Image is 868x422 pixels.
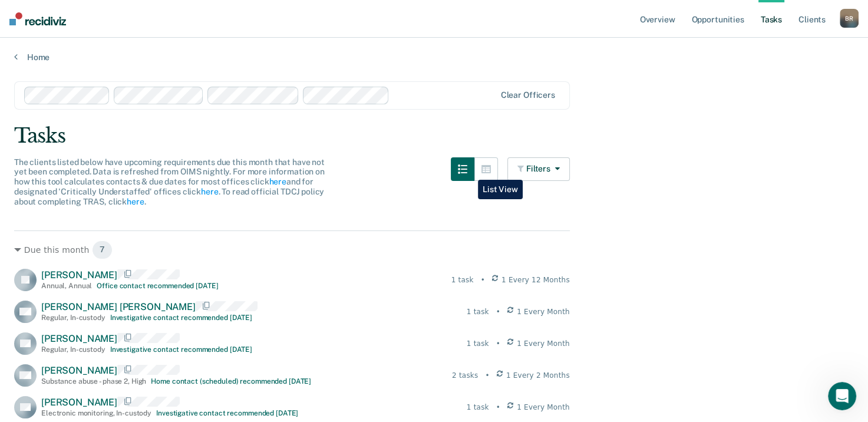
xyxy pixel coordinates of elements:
[110,314,252,322] div: Investigative contact recommended [DATE]
[41,282,92,290] div: Annual , Annual
[127,197,144,206] a: here
[467,338,489,349] div: 1 task
[9,12,66,25] img: Recidiviz
[14,124,854,148] div: Tasks
[41,269,117,281] span: [PERSON_NAME]
[269,177,286,186] a: here
[41,345,105,354] div: Regular , In-custody
[41,409,151,417] div: Electronic monitoring , In-custody
[14,52,854,62] a: Home
[92,240,113,259] span: 7
[14,157,325,206] span: The clients listed below have upcoming requirements due this month that have not yet been complet...
[467,306,489,317] div: 1 task
[840,9,859,28] button: BR
[517,338,570,349] span: 1 Every Month
[110,345,252,354] div: Investigative contact recommended [DATE]
[496,402,500,413] div: •
[467,402,489,413] div: 1 task
[201,187,218,196] a: here
[506,370,570,381] span: 1 Every 2 Months
[41,377,146,385] div: Substance abuse - phase 2 , High
[451,275,474,285] div: 1 task
[41,333,117,344] span: [PERSON_NAME]
[517,402,570,413] span: 1 Every Month
[507,157,570,181] button: Filters
[41,397,117,408] span: [PERSON_NAME]
[41,301,196,312] span: [PERSON_NAME] [PERSON_NAME]
[828,382,856,410] iframe: Intercom live chat
[496,306,500,317] div: •
[481,275,485,285] div: •
[485,370,489,381] div: •
[501,275,570,285] span: 1 Every 12 Months
[41,365,117,376] span: [PERSON_NAME]
[452,370,478,381] div: 2 tasks
[496,338,500,349] div: •
[517,306,570,317] span: 1 Every Month
[97,282,218,290] div: Office contact recommended [DATE]
[14,240,570,259] div: Due this month 7
[151,377,311,385] div: Home contact (scheduled) recommended [DATE]
[156,409,298,417] div: Investigative contact recommended [DATE]
[501,90,555,100] div: Clear officers
[41,314,105,322] div: Regular , In-custody
[840,9,859,28] div: B R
